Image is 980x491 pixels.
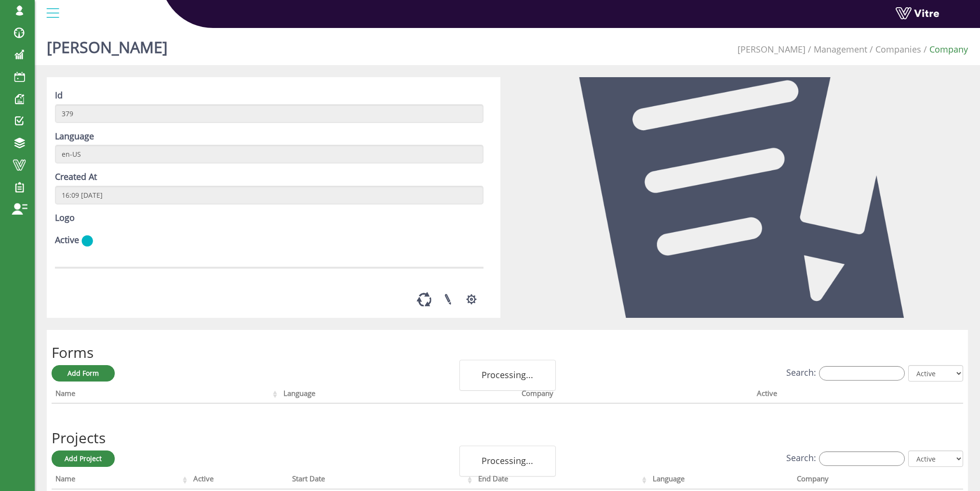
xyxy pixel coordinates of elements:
[753,386,917,404] th: Active
[786,366,905,381] label: Search:
[52,450,115,467] a: Add Project
[921,43,968,56] li: Company
[518,386,753,404] th: Company
[786,451,905,466] label: Search:
[52,344,963,360] h2: Forms
[875,43,921,55] a: Companies
[55,130,94,143] label: Language
[55,212,75,224] label: Logo
[793,471,936,490] th: Company
[738,43,805,55] a: [PERSON_NAME]
[65,454,102,463] span: Add Project
[280,386,518,404] th: Language
[52,365,115,382] a: Add Form
[805,43,867,56] li: Management
[288,471,474,490] th: Start Date
[474,471,649,490] th: End Date
[52,430,963,446] h2: Projects
[649,471,793,490] th: Language
[47,24,168,65] h1: [PERSON_NAME]
[55,89,63,102] label: Id
[67,368,99,378] span: Add Form
[819,366,905,381] input: Search:
[52,471,189,490] th: Name
[55,234,79,246] label: Active
[189,471,289,490] th: Active
[55,171,97,183] label: Created At
[459,446,556,477] div: Processing...
[52,386,280,404] th: Name
[819,451,905,466] input: Search:
[459,360,556,391] div: Processing...
[81,235,93,247] img: yes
